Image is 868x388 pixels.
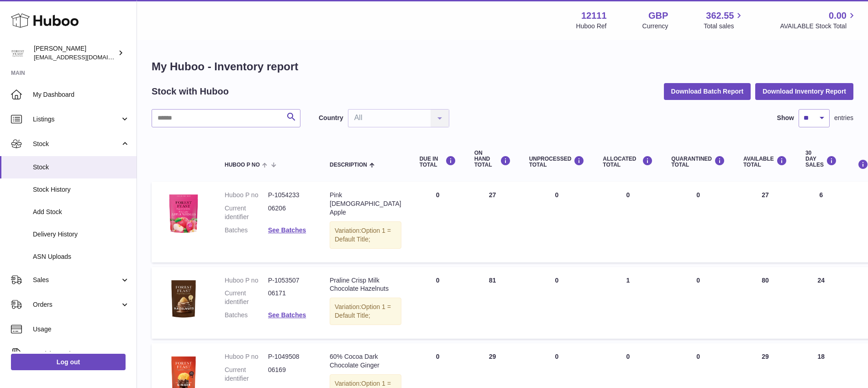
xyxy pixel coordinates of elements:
span: Option 1 = Default Title; [335,303,391,319]
a: 0.00 AVAILABLE Stock Total [780,10,857,31]
span: Option 1 = Default Title; [335,227,391,243]
a: See Batches [268,311,306,319]
strong: 12111 [581,10,607,22]
td: 24 [796,267,846,339]
td: 27 [734,182,796,262]
h1: My Huboo - Inventory report [152,59,853,74]
td: 0 [410,267,465,339]
div: Variation: [330,221,401,249]
dt: Huboo P no [225,276,268,285]
div: Pink [DEMOGRAPHIC_DATA] Apple [330,191,401,217]
div: [PERSON_NAME] [34,44,116,62]
div: Praline Crisp Milk Chocolate Hazelnuts [330,276,401,294]
td: 0 [520,182,594,262]
div: ALLOCATED Total [603,156,653,168]
span: 0.00 [829,10,847,22]
dt: Current identifier [225,289,268,306]
dd: P-1054233 [268,191,311,199]
span: Stock History [33,185,130,194]
strong: GBP [648,10,668,22]
div: DUE IN TOTAL [420,156,456,168]
button: Download Inventory Report [755,83,853,100]
dt: Batches [225,226,268,235]
div: 30 DAY SALES [805,150,837,168]
td: 81 [465,267,520,339]
dt: Huboo P no [225,191,268,199]
td: 0 [520,267,594,339]
span: Description [330,162,367,168]
dt: Current identifier [225,204,268,221]
h2: Stock with Huboo [152,85,229,98]
dd: P-1053507 [268,276,311,285]
img: product image [161,191,206,236]
div: QUARANTINED Total [671,156,725,168]
span: Stock [33,163,130,172]
td: 1 [594,267,662,339]
dd: 06169 [268,366,311,383]
div: Currency [642,22,668,31]
img: product image [161,276,206,322]
span: 0 [696,353,700,360]
span: Invoicing and Payments [33,350,120,358]
span: Huboo P no [225,162,260,168]
div: AVAILABLE Total [743,156,787,168]
span: My Dashboard [33,90,130,99]
dd: 06171 [268,289,311,306]
div: Huboo Ref [576,22,607,31]
dd: 06206 [268,204,311,221]
div: 60% Cocoa Dark Chocolate Ginger [330,352,401,370]
span: 362.55 [706,10,734,22]
span: 0 [696,191,700,199]
span: Delivery History [33,230,130,239]
span: Stock [33,140,120,148]
td: 0 [410,182,465,262]
span: 0 [696,277,700,284]
a: 362.55 Total sales [704,10,744,31]
div: Variation: [330,298,401,325]
span: AVAILABLE Stock Total [780,22,857,31]
img: bronaghc@forestfeast.com [11,46,25,60]
a: See Batches [268,226,306,234]
div: ON HAND Total [474,150,511,168]
label: Show [777,114,794,122]
span: Total sales [704,22,744,31]
label: Country [319,114,343,122]
span: Listings [33,115,120,124]
button: Download Batch Report [664,83,751,100]
td: 6 [796,182,846,262]
span: Sales [33,276,120,284]
dd: P-1049508 [268,352,311,361]
span: Usage [33,325,130,334]
span: Orders [33,300,120,309]
td: 0 [594,182,662,262]
span: ASN Uploads [33,252,130,261]
td: 80 [734,267,796,339]
span: Add Stock [33,208,130,216]
span: [EMAIL_ADDRESS][DOMAIN_NAME] [34,53,134,61]
a: Log out [11,354,126,370]
span: entries [834,114,853,122]
dt: Batches [225,311,268,320]
div: UNPROCESSED Total [529,156,585,168]
td: 27 [465,182,520,262]
dt: Huboo P no [225,352,268,361]
dt: Current identifier [225,366,268,383]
